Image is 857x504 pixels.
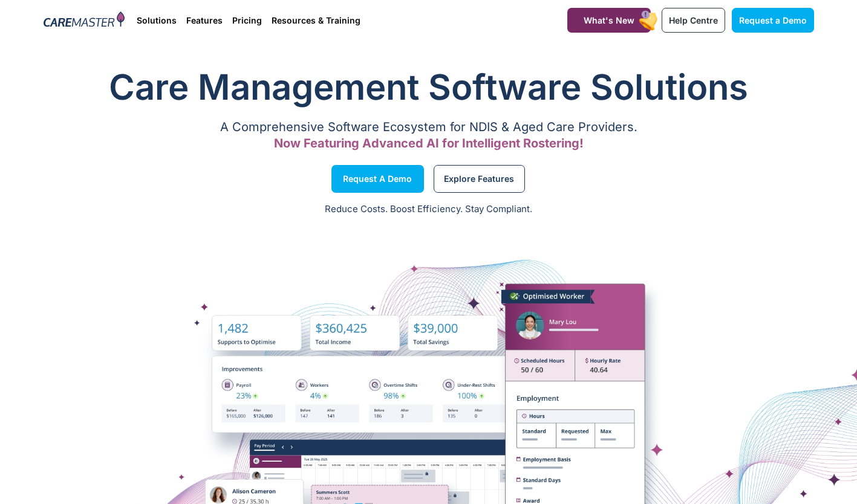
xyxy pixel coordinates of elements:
img: CareMaster Logo [44,11,125,30]
a: What's New [567,8,651,33]
span: Help Centre [669,15,718,25]
span: What's New [584,15,634,25]
span: Now Featuring Advanced AI for Intelligent Rostering! [274,136,584,150]
h1: Care Management Software Solutions [44,63,814,111]
p: Reduce Costs. Boost Efficiency. Stay Compliant. [7,202,850,216]
a: Explore Features [434,165,525,193]
span: Request a Demo [343,176,412,182]
a: Request a Demo [331,165,424,193]
a: Request a Demo [732,8,814,33]
span: Explore Features [444,176,514,182]
p: A Comprehensive Software Ecosystem for NDIS & Aged Care Providers. [44,123,814,131]
a: Help Centre [662,8,725,33]
span: Request a Demo [739,15,807,25]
